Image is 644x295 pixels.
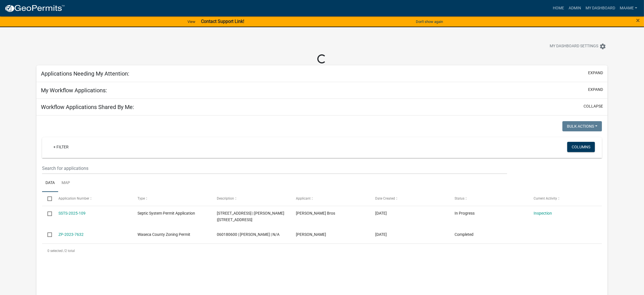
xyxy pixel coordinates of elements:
[41,87,107,94] h5: My Workflow Applications:
[449,192,529,206] datatable-header-cell: Status
[375,211,387,215] span: 09/10/2025
[599,43,606,50] i: settings
[534,196,557,200] span: Current Activity
[211,192,291,206] datatable-header-cell: Description
[636,17,640,24] button: Close
[58,211,86,215] a: SSTS-2025-109
[137,211,195,215] span: Septic System Permit Application
[296,211,335,215] span: James Bros
[455,211,475,215] span: In Progress
[42,174,58,192] a: Data
[583,3,617,14] a: My Dashboard
[41,104,134,110] h5: Workflow Applications Shared By Me:
[42,192,53,206] datatable-header-cell: Select
[217,196,234,200] span: Description
[562,121,602,131] button: Bulk Actions
[137,196,145,200] span: Type
[137,232,190,237] span: Waseca County Zoning Permit
[53,192,132,206] datatable-header-cell: Application Number
[584,103,603,109] button: collapse
[375,232,387,237] span: 09/07/2023
[588,70,603,76] button: expand
[588,87,603,93] button: expand
[42,163,507,174] input: Search for applications
[551,3,566,14] a: Home
[534,211,552,215] a: Inspection
[217,232,280,237] span: 060180600 | LINDSAY R WOLFF | N/A
[566,3,583,14] a: Admin
[58,232,84,237] a: ZP-2023-7632
[545,41,611,52] button: My Dashboard Settingssettings
[414,17,445,26] button: Don't show again
[636,16,640,24] span: ×
[42,244,602,258] div: 2 total
[217,211,284,222] span: 14430 RICE LAKE DR | Steven Nusbaum |14430 RICE LAKE DR
[58,174,73,192] a: Map
[375,196,395,200] span: Date Created
[567,142,595,152] button: Columns
[185,17,198,26] a: View
[296,196,311,200] span: Applicant
[41,70,129,77] h5: Applications Needing My Attention:
[47,249,65,253] span: 0 selected /
[58,196,89,200] span: Application Number
[291,192,370,206] datatable-header-cell: Applicant
[528,192,608,206] datatable-header-cell: Current Activity
[455,232,473,237] span: Completed
[296,232,326,237] span: Blake Kuiken
[455,196,464,200] span: Status
[550,43,598,50] span: My Dashboard Settings
[617,3,639,14] a: Maame
[49,142,73,152] a: + Filter
[132,192,211,206] datatable-header-cell: Type
[201,19,244,24] strong: Contact Support Link!
[370,192,449,206] datatable-header-cell: Date Created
